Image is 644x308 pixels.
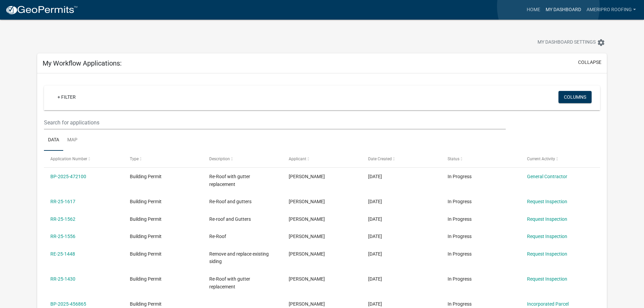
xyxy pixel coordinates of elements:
a: BP-2025-472100 [50,174,86,179]
span: Building Permit [130,216,162,222]
span: 08/20/2025 [368,216,382,222]
span: Application Number [50,157,87,161]
span: Re-Roof [209,234,226,239]
input: Search for applications [44,116,505,129]
span: Re-Roof with gutter replacement [209,276,250,289]
span: Kevin Gray [289,301,325,307]
span: Current Activity [527,157,555,161]
a: Request Inspection [527,199,567,204]
a: Request Inspection [527,234,567,239]
span: 08/07/2025 [368,251,382,257]
a: BP-2025-456865 [50,301,86,307]
span: In Progress [448,174,472,179]
span: Building Permit [130,276,162,282]
a: Request Inspection [527,216,567,222]
button: collapse [578,59,601,66]
span: Kevin Gray [289,276,325,282]
a: RR-25-1562 [50,216,75,222]
span: Kevin Gray [289,234,325,239]
span: In Progress [448,251,472,257]
datatable-header-cell: Description [203,151,282,167]
span: Building Permit [130,301,162,307]
span: 08/20/2025 [368,234,382,239]
span: In Progress [448,276,472,282]
datatable-header-cell: Applicant [282,151,362,167]
a: General Contractor [527,174,567,179]
span: In Progress [448,234,472,239]
a: Request Inspection [527,251,567,257]
a: Request Inspection [527,276,567,282]
datatable-header-cell: Date Created [362,151,441,167]
span: Description [209,157,230,161]
span: In Progress [448,301,472,307]
span: Building Permit [130,234,162,239]
span: My Dashboard Settings [538,39,596,47]
span: Date Created [368,157,392,161]
span: Re-Roof with gutter replacement [209,174,250,187]
button: My Dashboard Settingssettings [532,36,611,49]
span: Status [448,157,459,161]
span: Kevin Gray [289,216,325,222]
span: 09/02/2025 [368,174,382,179]
a: Ameripro Roofing [584,3,639,16]
a: Incorporated Parcel [527,301,569,307]
span: Type [130,157,139,161]
span: 07/30/2025 [368,301,382,307]
span: Building Permit [130,174,162,179]
a: My Dashboard [543,3,584,16]
span: Kevin Gray [289,251,325,257]
span: 08/27/2025 [368,199,382,204]
a: Map [63,129,81,151]
a: Data [44,129,63,151]
span: Building Permit [130,199,162,204]
i: settings [597,39,605,47]
span: Building Permit [130,251,162,257]
a: + Filter [52,91,81,103]
span: Re-roof and Gutters [209,216,251,222]
a: RE-25-1448 [50,251,75,257]
datatable-header-cell: Type [123,151,203,167]
span: In Progress [448,199,472,204]
datatable-header-cell: Status [441,151,520,167]
datatable-header-cell: Current Activity [520,151,600,167]
span: Re-Roof and gutters [209,199,252,204]
a: RR-25-1430 [50,276,75,282]
span: In Progress [448,216,472,222]
span: Kevin Gray [289,174,325,179]
span: Remove and replace existing siding [209,251,269,264]
span: Kevin Gray [289,199,325,204]
button: Columns [558,91,592,103]
a: RR-25-1617 [50,199,75,204]
datatable-header-cell: Application Number [44,151,123,167]
h5: My Workflow Applications: [43,59,122,67]
span: 08/06/2025 [368,276,382,282]
a: RR-25-1556 [50,234,75,239]
a: Home [524,3,543,16]
span: Applicant [289,157,306,161]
